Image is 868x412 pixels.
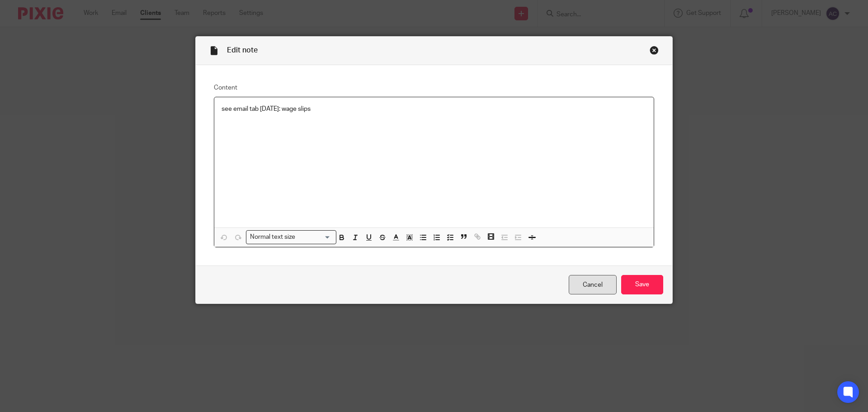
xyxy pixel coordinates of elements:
[227,47,258,54] span: Edit note
[650,46,659,55] div: Close this dialog window
[621,275,663,294] input: Save
[246,230,336,244] div: Search for option
[222,104,646,114] p: see email tab [DATE]: wage slips
[569,275,617,294] a: Cancel
[214,83,654,92] label: Content
[298,232,331,242] input: Search for option
[248,232,297,242] span: Normal text size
